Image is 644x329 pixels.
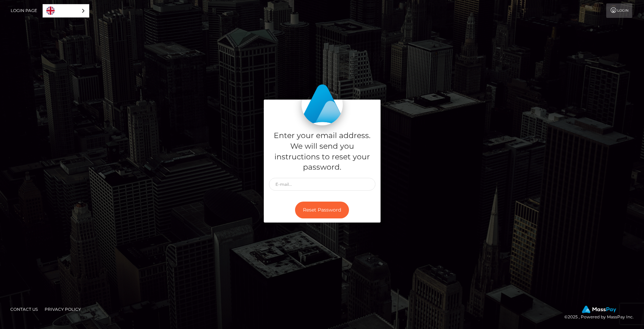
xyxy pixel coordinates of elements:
aside: Language selected: English [43,4,89,18]
img: MassPay [582,306,616,313]
a: English [43,4,89,17]
div: Language [43,4,89,18]
img: MassPay Login [302,84,343,125]
button: Reset Password [295,202,349,218]
h5: Enter your email address. We will send you instructions to reset your password. [269,131,375,173]
a: Contact Us [8,304,41,315]
a: Login Page [11,3,37,18]
a: Login [606,3,632,18]
input: E-mail... [269,178,375,191]
a: Privacy Policy [42,304,84,315]
div: © 2025 , Powered by MassPay Inc. [564,306,639,321]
